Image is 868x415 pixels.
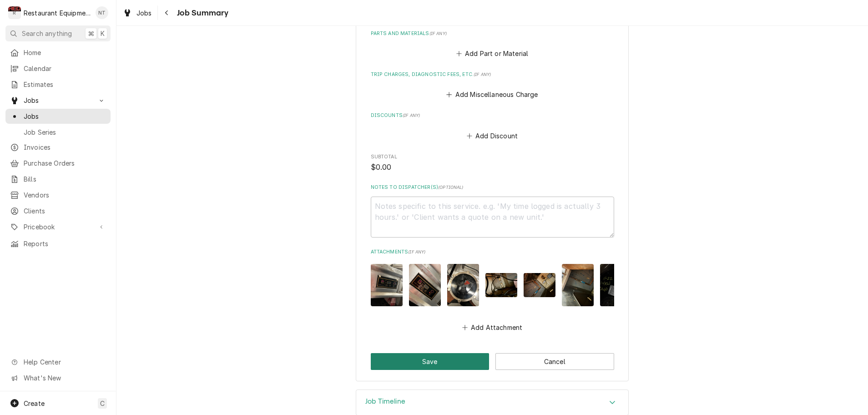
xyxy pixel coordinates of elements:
a: Vendors [5,187,111,202]
span: C [100,399,105,408]
button: Add Part or Material [454,47,530,60]
div: Parts and Materials [371,30,614,60]
span: Job Series [24,127,106,137]
img: K7waiQGzQiOK4bWbPfOZ [371,264,403,306]
a: Jobs [5,109,111,124]
button: Navigate back [160,5,174,20]
div: R [8,6,21,19]
label: Discounts [371,112,614,119]
div: Trip Charges, Diagnostic Fees, etc. [371,71,614,101]
img: FonalqvRgGoibrUcVCjg [447,264,479,306]
a: Reports [5,236,111,251]
a: Invoices [5,140,111,155]
span: Calendar [24,64,106,73]
span: K [101,29,105,38]
span: Invoices [24,142,106,152]
a: Jobs [119,5,156,20]
button: Add Discount [465,129,519,142]
span: Pricebook [24,222,92,232]
span: Create [24,400,45,407]
span: Bills [24,174,106,184]
div: Nick Tussey's Avatar [96,6,108,19]
button: Add Attachment [460,321,524,334]
span: Clients [24,206,106,216]
div: Attachments [371,248,614,334]
a: Go to What's New [5,370,111,385]
a: Clients [5,203,111,218]
span: ( if any ) [429,31,447,36]
span: Subtotal [371,162,614,173]
div: Discounts [371,112,614,142]
div: Restaurant Equipment Diagnostics's Avatar [8,6,21,19]
span: ( optional ) [438,185,464,190]
span: Jobs [24,96,92,105]
img: BPAmYTohRZSaDUQmC1Gb [485,273,517,297]
span: Vendors [24,190,106,200]
label: Attachments [371,248,614,256]
button: Save [371,353,490,370]
a: Go to Jobs [5,93,111,108]
span: Search anything [22,29,72,38]
a: Calendar [5,61,111,76]
button: Add Miscellaneous Charge [445,88,540,101]
img: aqIaf1v3SfqpCBbNVdwc [600,264,632,306]
span: $0.00 [371,163,392,172]
span: Estimates [24,80,106,89]
a: Bills [5,172,111,187]
span: Jobs [136,8,152,18]
div: Restaurant Equipment Diagnostics [24,8,91,18]
h3: Job Timeline [365,397,405,406]
img: iRLeMNxSsiuhhLUSXfn3 [562,264,594,306]
a: Go to Help Center [5,354,111,369]
img: rSEvH2SVR4mhu3REv1tw [409,264,441,306]
div: Notes to Dispatcher(s) [371,184,614,237]
a: Job Series [5,125,111,140]
div: Subtotal [371,153,614,173]
span: Home [24,48,106,57]
a: Home [5,45,111,60]
span: Jobs [24,111,106,121]
img: IhzXp1OuTYCeq48Ia2xE [524,273,555,297]
span: Help Center [24,357,105,367]
span: What's New [24,373,105,383]
span: Job Summary [174,7,229,19]
a: Go to Pricebook [5,219,111,234]
span: Purchase Orders [24,158,106,168]
span: ( if any ) [408,249,425,254]
div: NT [96,6,108,19]
button: Search anything⌘K [5,25,111,41]
label: Parts and Materials [371,30,614,37]
a: Purchase Orders [5,156,111,171]
span: ⌘ [88,29,94,38]
span: Subtotal [371,153,614,161]
div: Button Group Row [371,353,614,370]
a: Estimates [5,77,111,92]
button: Cancel [495,353,614,370]
label: Notes to Dispatcher(s) [371,184,614,191]
div: Button Group [371,353,614,370]
label: Trip Charges, Diagnostic Fees, etc. [371,71,614,78]
span: Reports [24,239,106,248]
span: ( if any ) [474,72,491,77]
span: ( if any ) [403,113,420,118]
